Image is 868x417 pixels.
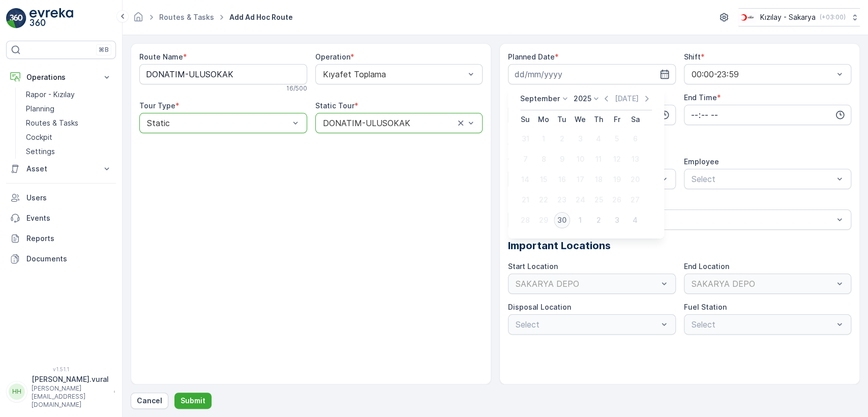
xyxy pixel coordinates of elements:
[609,131,625,147] div: 5
[684,52,701,61] label: Shift
[572,171,588,188] div: 17
[615,94,639,104] p: [DATE]
[22,116,116,130] a: Routes & Tasks
[6,188,116,208] a: Users
[534,110,553,129] th: Monday
[508,52,555,61] label: Planned Date
[26,132,52,142] p: Cockpit
[517,131,533,147] div: 31
[6,8,26,28] img: logo
[6,208,116,228] a: Events
[553,110,571,129] th: Tuesday
[517,171,533,188] div: 14
[609,212,625,228] div: 3
[29,8,73,28] img: logo_light-DOdMpM7g.png
[32,384,109,409] p: [PERSON_NAME][EMAIL_ADDRESS][DOMAIN_NAME]
[574,94,591,104] p: 2025
[760,12,816,22] p: Kızılay - Sakarya
[32,374,109,384] p: [PERSON_NAME].vural
[26,164,96,174] p: Asset
[286,84,307,93] p: 16 / 500
[22,87,116,102] a: Rapor - Kızılay
[508,262,558,271] label: Start Location
[684,157,719,166] label: Employee
[684,303,727,311] label: Fuel Station
[554,212,570,228] div: 30
[627,212,643,228] div: 4
[508,64,676,84] input: dd/mm/yyyy
[554,192,570,208] div: 23
[6,366,116,372] span: v 1.51.1
[572,151,588,167] div: 10
[517,151,533,167] div: 7
[6,249,116,269] a: Documents
[26,72,96,82] p: Operations
[590,151,607,167] div: 11
[590,212,607,228] div: 2
[315,52,350,61] label: Operation
[609,192,625,208] div: 26
[820,13,846,21] p: ( +03:00 )
[590,192,607,208] div: 25
[99,46,109,54] p: ⌘B
[131,393,168,409] button: Cancel
[508,303,571,311] label: Disposal Location
[26,254,112,264] p: Documents
[554,131,570,147] div: 2
[572,192,588,208] div: 24
[139,52,183,61] label: Route Name
[627,131,643,147] div: 6
[572,131,588,147] div: 3
[22,144,116,159] a: Settings
[26,213,112,223] p: Events
[9,383,25,400] div: HH
[26,146,55,157] p: Settings
[554,171,570,188] div: 16
[517,212,533,228] div: 28
[627,192,643,208] div: 27
[159,13,214,21] a: Routes & Tasks
[609,151,625,167] div: 12
[517,192,533,208] div: 21
[571,110,589,129] th: Wednesday
[6,374,116,409] button: HH[PERSON_NAME].vural[PERSON_NAME][EMAIL_ADDRESS][DOMAIN_NAME]
[589,110,608,129] th: Thursday
[516,110,534,129] th: Sunday
[26,118,78,128] p: Routes & Tasks
[26,90,75,100] p: Rapor - Kızılay
[315,101,354,110] label: Static Tour
[6,159,116,179] button: Asset
[22,130,116,144] a: Cockpit
[590,131,607,147] div: 4
[590,171,607,188] div: 18
[738,8,860,26] button: Kızılay - Sakarya(+03:00)
[684,93,717,102] label: End Time
[738,12,756,23] img: k%C4%B1z%C4%B1lay_DTAvauz.png
[139,101,175,110] label: Tour Type
[516,214,833,226] p: Select
[26,104,54,114] p: Planning
[535,192,552,208] div: 22
[535,151,552,167] div: 8
[535,212,552,228] div: 29
[572,212,588,228] div: 1
[26,233,112,244] p: Reports
[554,151,570,167] div: 9
[535,171,552,188] div: 15
[608,110,626,129] th: Friday
[174,393,212,409] button: Submit
[227,12,295,22] span: Add Ad Hoc Route
[535,131,552,147] div: 1
[137,396,162,406] p: Cancel
[6,67,116,87] button: Operations
[133,15,144,24] a: Homepage
[609,171,625,188] div: 19
[684,262,729,271] label: End Location
[626,110,644,129] th: Saturday
[508,238,851,253] p: Important Locations
[692,173,834,185] p: Select
[6,228,116,249] a: Reports
[627,151,643,167] div: 13
[22,102,116,116] a: Planning
[520,94,560,104] p: September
